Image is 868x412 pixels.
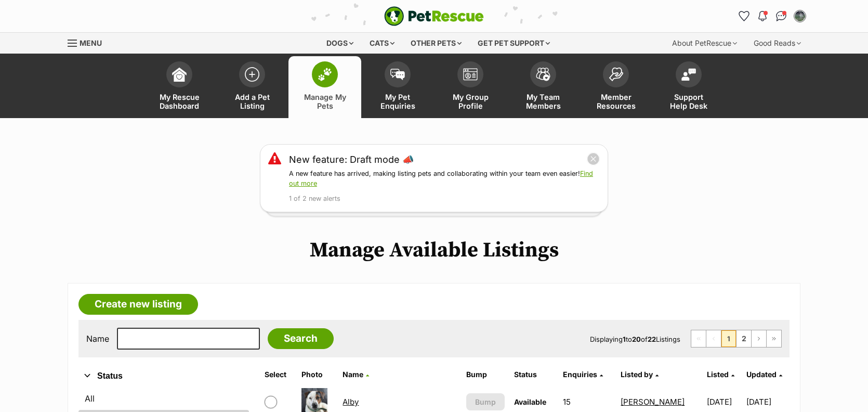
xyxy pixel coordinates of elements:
[735,8,808,24] ul: Account quick links
[301,93,348,110] span: Manage My Pets
[706,330,721,347] span: Previous page
[78,369,249,383] button: Status
[773,8,790,24] a: Conversations
[434,56,507,118] a: My Group Profile
[289,194,600,204] p: 1 of 2 new alerts
[623,335,626,343] strong: 1
[587,152,600,165] button: close
[288,56,361,118] a: Manage My Pets
[343,370,369,379] a: Name
[510,366,558,383] th: Status
[593,93,639,110] span: Member Resources
[216,56,288,118] a: Add a Pet Listing
[245,67,259,82] img: add-pet-listing-icon-0afa8454b4691262ce3f59096e99ab1cd57d4a30225e0717b998d2c9b9846f56.svg
[621,370,653,379] span: Listed by
[466,393,505,410] button: Bump
[792,8,808,24] button: My account
[735,8,752,24] a: Favourites
[78,294,198,315] a: Create new listing
[156,93,203,110] span: My Rescue Dashboard
[86,334,109,343] label: Name
[563,370,603,379] a: Enquiries
[289,170,593,187] a: Find out more
[78,389,249,408] a: All
[384,6,484,26] a: PetRescue
[289,152,414,166] a: New feature: Draft mode 📣
[68,33,109,51] a: Menu
[746,370,782,379] a: Updated
[403,33,469,54] div: Other pets
[507,56,580,118] a: My Team Members
[374,93,421,110] span: My Pet Enquiries
[447,93,494,110] span: My Group Profile
[737,330,751,347] a: Page 2
[343,397,359,407] a: Alby
[652,56,725,118] a: Support Help Desk
[563,370,597,379] span: translation missing: en.admin.listings.index.attributes.enquiries
[297,366,338,383] th: Photo
[514,397,546,406] span: Available
[463,68,478,81] img: group-profile-icon-3fa3cf56718a62981997c0bc7e787c4b2cf8bcc04b72c1350f741eb67cf2f40e.svg
[590,335,680,343] span: Displaying to of Listings
[229,93,275,110] span: Add a Pet Listing
[707,370,734,379] a: Listed
[260,366,296,383] th: Select
[319,33,361,54] div: Dogs
[268,328,334,349] input: Search
[390,69,405,80] img: pet-enquiries-icon-7e3ad2cf08bfb03b45e93fb7055b45f3efa6380592205ae92323e6603595dc1f.svg
[776,11,787,21] img: chat-41dd97257d64d25036548639549fe6c8038ab92f7586957e7f3b1b290dea8141.svg
[621,397,685,407] a: [PERSON_NAME]
[318,68,332,81] img: manage-my-pets-icon-02211641906a0b7f246fdf0571729dbe1e7629f14944591b6c1af311fb30b64b.svg
[475,396,496,407] span: Bump
[361,56,434,118] a: My Pet Enquiries
[580,56,652,118] a: Member Resources
[80,38,102,47] span: Menu
[143,56,216,118] a: My Rescue Dashboard
[691,330,706,347] span: First page
[721,330,736,347] span: Page 1
[648,335,656,343] strong: 22
[362,33,402,54] div: Cats
[536,68,550,81] img: team-members-icon-5396bd8760b3fe7c0b43da4ab00e1e3bb1a5d9ba89233759b79545d2d3fc5d0d.svg
[470,33,557,54] div: Get pet support
[707,370,729,379] span: Listed
[621,370,659,379] a: Listed by
[172,67,187,82] img: dashboard-icon-eb2f2d2d3e046f16d808141f083e7271f6b2e854fb5c12c21221c1fb7104beca.svg
[746,33,808,54] div: Good Reads
[752,330,766,347] a: Next page
[746,370,777,379] span: Updated
[665,93,712,110] span: Support Help Desk
[691,330,782,347] nav: Pagination
[343,370,363,379] span: Name
[520,93,567,110] span: My Team Members
[462,366,509,383] th: Bump
[767,330,781,347] a: Last page
[665,33,744,54] div: About PetRescue
[632,335,641,343] strong: 20
[754,8,771,24] button: Notifications
[795,11,805,21] img: Robyn Bashford profile pic
[384,6,484,26] img: logo-e224e6f780fb5917bec1dbf3a21bbac754714ae5b6737aabdf751b685950b380.svg
[681,68,696,81] img: help-desk-icon-fdf02630f3aa405de69fd3d07c3f3aa587a6932b1a1747fa1d2bba05be0121f9.svg
[289,169,600,189] p: A new feature has arrived, making listing pets and collaborating within your team even easier!
[609,67,623,81] img: member-resources-icon-8e73f808a243e03378d46382f2149f9095a855e16c252ad45f914b54edf8863c.svg
[758,11,767,21] img: notifications-46538b983faf8c2785f20acdc204bb7945ddae34d4c08c2a6579f10ce5e182be.svg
